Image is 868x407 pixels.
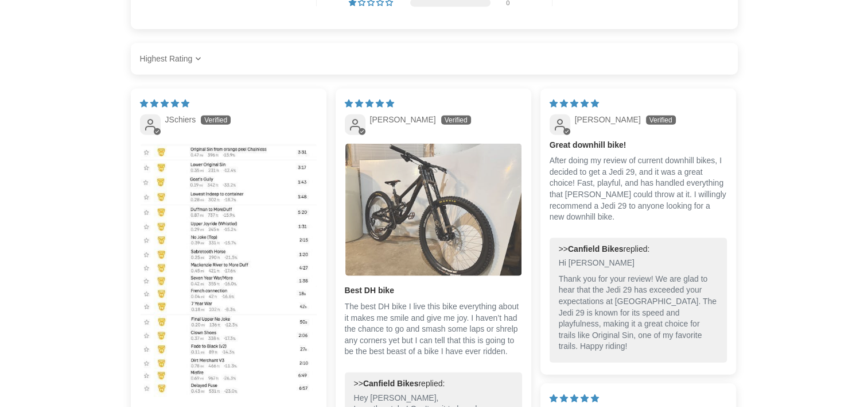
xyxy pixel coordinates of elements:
[140,143,317,398] a: Link to user picture 1
[363,379,418,388] b: Canfield Bikes
[140,99,189,108] span: 5 star review
[165,115,196,124] span: JSchiers
[140,48,204,71] select: Sort dropdown
[559,274,718,352] p: Thank you for your review! We are glad to hear that the Jedi 29 has exceeded your expectations at...
[370,115,436,124] span: [PERSON_NAME]
[345,143,522,277] a: Link to user picture 1
[550,99,599,108] span: 5 star review
[575,115,641,124] span: [PERSON_NAME]
[345,144,521,276] img: User picture
[559,244,718,255] div: >> replied:
[141,144,317,398] img: User picture
[345,285,522,297] b: Best DH bike
[550,394,599,403] span: 5 star review
[345,301,522,358] p: The best DH bike I live this bike everything about it makes me smile and give me joy. I haven’t h...
[345,99,394,108] span: 5 star review
[550,155,727,223] p: After doing my review of current downhill bikes, I decided to get a Jedi 29, and it was a great c...
[568,244,623,254] b: Canfield Bikes
[354,378,513,390] div: >> replied:
[559,258,718,269] p: Hi [PERSON_NAME]
[550,140,727,151] b: Great downhill bike!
